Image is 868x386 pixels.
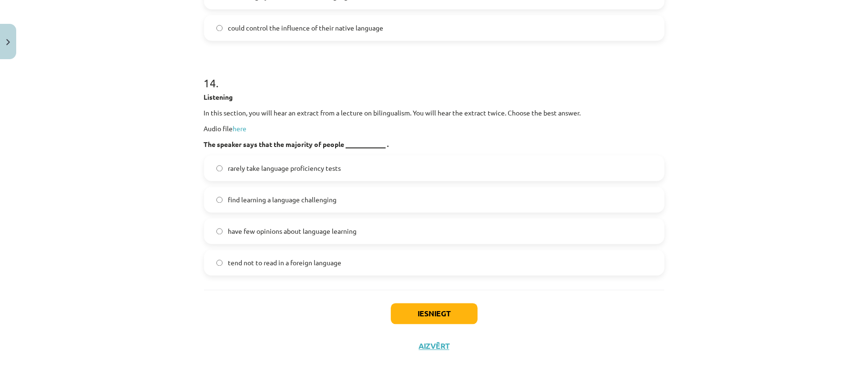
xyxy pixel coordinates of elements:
[228,195,337,205] span: find learning a language challenging
[204,60,664,89] h1: 14 .
[228,163,341,173] span: rarely take language proficiency tests
[391,303,478,324] button: Iesniegt
[233,124,247,133] a: here
[216,228,223,234] input: have few opinions about language learning
[228,226,357,236] span: have few opinions about language learning
[6,39,10,45] img: icon-close-lesson-0947bae3869378f0d4975bcd49f059093ad1ed9edebbc8119c70593378902aed.svg
[416,341,452,351] button: Aizvērt
[204,124,664,134] p: Audio file
[204,108,664,118] p: In this section, you will hear an extract from a lecture on bilingualism. You will hear the extra...
[216,260,223,266] input: tend not to read in a foreign language
[228,258,342,268] span: tend not to read in a foreign language
[216,165,223,171] input: rarely take language proficiency tests
[204,93,233,101] strong: Listening
[228,23,384,33] span: could control the influence of their native language
[204,140,389,148] strong: The speaker says that the majority of people ____________ .
[216,197,223,203] input: find learning a language challenging
[216,25,223,31] input: could control the influence of their native language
